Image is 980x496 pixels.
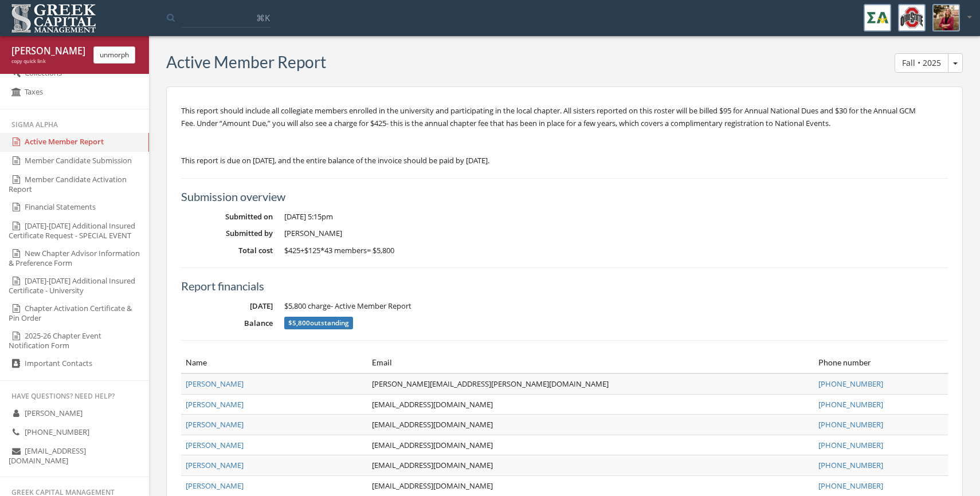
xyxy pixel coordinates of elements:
a: [EMAIL_ADDRESS][DOMAIN_NAME] [372,399,493,410]
a: [PERSON_NAME] [186,399,244,410]
span: + [284,245,394,255]
button: unmorph [93,46,135,64]
h3: Active Member Report [166,53,326,71]
span: = [367,245,371,255]
h5: Report financials [181,280,948,292]
div: copy quick link [11,58,85,65]
span: [DATE] [250,301,273,311]
dt: Submitted on [181,211,273,222]
a: [PERSON_NAME] [186,460,244,470]
a: [PERSON_NAME] [186,379,244,389]
span: [PERSON_NAME] [25,408,83,418]
a: [EMAIL_ADDRESS][DOMAIN_NAME] [372,481,493,491]
dt: Total cost [181,245,273,256]
a: [PERSON_NAME] [186,481,244,491]
a: [PHONE_NUMBER] [818,460,883,470]
span: ⌘K [256,12,270,23]
a: [PERSON_NAME] [186,440,244,450]
span: outstanding [284,317,353,329]
h5: Submission overview [181,190,948,203]
a: [EMAIL_ADDRESS][DOMAIN_NAME] [372,460,493,470]
a: [PHONE_NUMBER] [818,481,883,491]
a: [PERSON_NAME][EMAIL_ADDRESS][PERSON_NAME][DOMAIN_NAME] [372,379,609,389]
a: [EMAIL_ADDRESS][DOMAIN_NAME] [372,419,493,430]
span: [PERSON_NAME] [284,228,342,238]
th: Phone number [814,352,948,373]
th: Email [367,352,814,373]
th: Name [181,352,367,373]
a: [PHONE_NUMBER] [818,379,883,389]
span: $125 [304,245,320,255]
span: $5,800 [288,318,310,328]
p: This report is due on [DATE], and the entire balance of the invoice should be paid by [DATE]. [181,154,948,167]
a: [PERSON_NAME] [186,419,244,430]
a: [EMAIL_ADDRESS][DOMAIN_NAME] [372,440,493,450]
a: [PHONE_NUMBER] [818,440,883,450]
dt: Submitted by [181,228,273,239]
dt: Balance [181,318,273,329]
span: $5,800 [373,245,394,255]
button: Fall • 2025 [948,53,963,73]
a: [PHONE_NUMBER] [818,399,883,410]
span: [DATE] 5:15pm [284,211,333,222]
span: 43 members [324,245,367,255]
span: charge - Active Member Report [284,301,411,311]
p: This report should include all collegiate members enrolled in the university and participating in... [181,104,948,129]
div: [PERSON_NAME] [PERSON_NAME] [11,45,85,58]
a: [PHONE_NUMBER] [818,419,883,430]
span: $425 [284,245,300,255]
span: $5,800 [284,301,306,311]
button: Fall • 2025 [895,53,948,73]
